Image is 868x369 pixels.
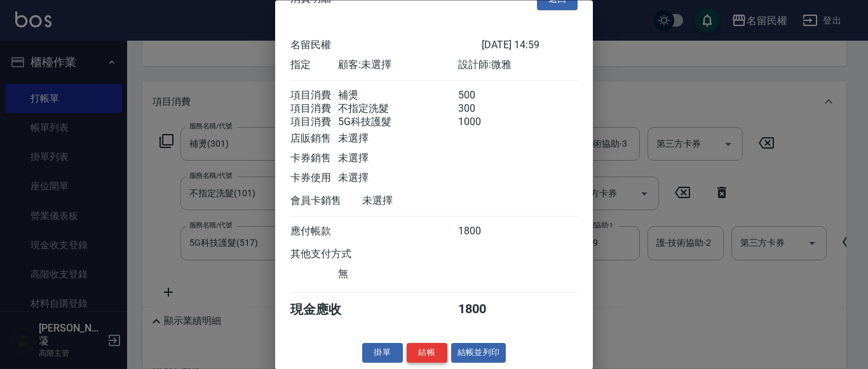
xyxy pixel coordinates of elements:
div: 其他支付方式 [290,248,386,262]
div: 設計師: 微雅 [458,59,578,72]
div: 顧客: 未選擇 [338,59,458,72]
div: 店販銷售 [290,133,338,146]
div: 項目消費 [290,116,338,130]
button: 結帳 [407,344,447,363]
button: 掛單 [362,344,403,363]
div: 1800 [458,302,506,319]
div: 300 [458,103,506,116]
div: 卡券使用 [290,172,338,185]
div: 不指定洗髮 [338,103,458,116]
div: 未選擇 [338,152,458,166]
div: 會員卡銷售 [290,195,362,208]
div: 卡券銷售 [290,152,338,166]
div: 應付帳款 [290,225,338,239]
div: 補燙 [338,90,458,103]
div: 1000 [458,116,506,130]
button: 結帳並列印 [451,344,506,363]
div: [DATE] 14:59 [482,39,578,53]
div: 未選擇 [362,195,482,208]
div: 無 [338,268,458,281]
div: 5G科技護髮 [338,116,458,130]
div: 500 [458,90,506,103]
div: 項目消費 [290,103,338,116]
div: 指定 [290,59,338,72]
div: 未選擇 [338,133,458,146]
div: 未選擇 [338,172,458,185]
div: 1800 [458,225,506,239]
div: 名留民權 [290,39,482,53]
div: 項目消費 [290,90,338,103]
div: 現金應收 [290,302,362,319]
